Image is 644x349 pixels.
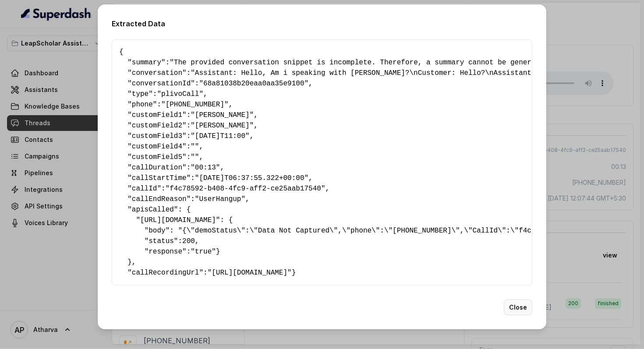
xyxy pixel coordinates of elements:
[195,195,245,203] span: "UserHangup"
[149,248,182,256] span: response
[195,174,308,182] span: "[DATE]T06:37:55.322+00:00"
[170,59,556,67] span: "The provided conversation snippet is incomplete. Therefore, a summary cannot be generated."
[132,80,191,88] span: conversationId
[112,18,532,29] h2: Extracted Data
[191,132,249,140] span: "[DATE]T11:00"
[119,47,525,278] pre: { " ": , " ": , " ": , " ": , " ": , " ": , " ": , " ": , " ": , " ": , " ": , " ": , " ": , " ":...
[132,195,187,203] span: callEndReason
[191,122,254,130] span: "[PERSON_NAME]"
[182,237,195,245] span: 200
[132,101,153,109] span: phone
[199,80,308,88] span: "68a81038b20eaa0aa35e9100"
[132,132,182,140] span: customField3
[191,248,216,256] span: "true"
[166,185,326,193] span: "f4c78592-b408-4fc9-aff2-ce25aab17540"
[132,164,182,172] span: callDuration
[149,237,174,245] span: status
[504,300,532,315] button: Close
[132,90,149,98] span: type
[132,111,182,119] span: customField1
[132,153,182,161] span: customField5
[132,269,199,277] span: callRecordingUrl
[157,90,203,98] span: "plivoCall"
[132,206,174,214] span: apisCalled
[191,153,199,161] span: ""
[140,216,216,224] span: [URL][DOMAIN_NAME]
[191,143,199,151] span: ""
[132,174,187,182] span: callStartTime
[191,111,254,119] span: "[PERSON_NAME]"
[132,69,182,77] span: conversation
[208,269,292,277] span: "[URL][DOMAIN_NAME]"
[132,143,182,151] span: customField4
[191,164,220,172] span: "00:13"
[161,101,229,109] span: "[PHONE_NUMBER]"
[132,122,182,130] span: customField2
[132,59,161,67] span: summary
[132,185,157,193] span: callId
